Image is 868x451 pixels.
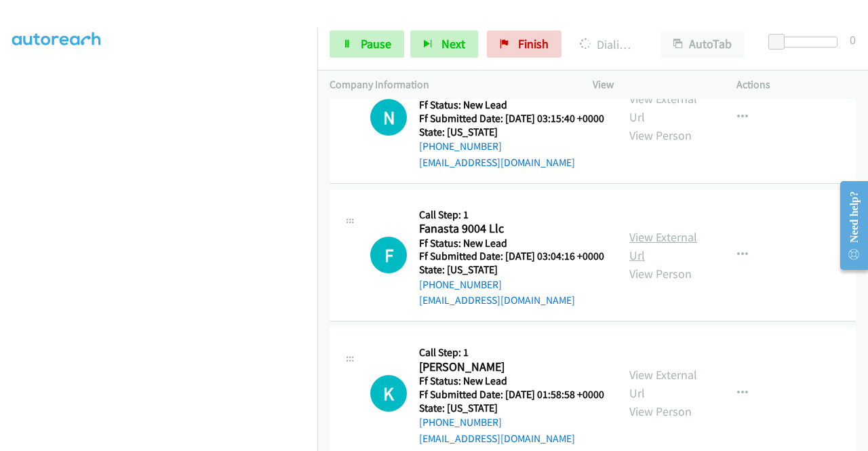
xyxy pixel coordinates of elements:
p: Company Information [330,77,568,93]
iframe: Resource Center [829,172,868,279]
a: View External Url [629,367,697,401]
a: View External Url [629,229,697,263]
a: View Person [629,266,692,281]
a: [EMAIL_ADDRESS][DOMAIN_NAME] [419,294,575,307]
span: Pause [361,36,391,52]
a: Finish [487,31,561,58]
a: [PHONE_NUMBER] [419,140,502,153]
h1: K [370,375,407,412]
div: The call is yet to be attempted [370,375,407,412]
a: View Person [629,404,692,419]
h5: Ff Status: New Lead [419,98,604,112]
div: Delay between calls (in seconds) [775,37,837,47]
a: [PHONE_NUMBER] [419,416,502,429]
h5: Ff Submitted Date: [DATE] 03:15:40 +0000 [419,112,604,125]
h5: Call Step: 1 [419,208,604,222]
h2: [PERSON_NAME] [419,359,604,375]
div: The call is yet to be attempted [370,99,407,136]
button: AutoTab [660,31,745,58]
h5: State: [US_STATE] [419,125,604,139]
div: The call is yet to be attempted [370,237,407,273]
a: Pause [330,31,404,58]
h5: Ff Submitted Date: [DATE] 03:04:16 +0000 [419,250,604,263]
h5: State: [US_STATE] [419,401,604,415]
div: 0 [850,31,856,49]
h1: N [370,99,407,136]
h5: Ff Status: New Lead [419,374,604,388]
h5: Ff Submitted Date: [DATE] 01:58:58 +0000 [419,388,604,401]
a: [EMAIL_ADDRESS][DOMAIN_NAME] [419,432,575,445]
a: [PHONE_NUMBER] [419,278,502,291]
span: Next [441,36,465,52]
h5: State: [US_STATE] [419,263,604,277]
span: Finish [518,36,549,52]
button: Next [410,31,478,58]
h2: Fanasta 9004 Llc [419,221,600,237]
p: Actions [736,77,856,93]
p: Dialing [PERSON_NAME] [580,35,636,54]
a: View Person [629,128,692,143]
h5: Ff Status: New Lead [419,237,604,250]
h1: F [370,237,407,273]
h5: Call Step: 1 [419,346,604,359]
p: View [593,77,712,93]
a: [EMAIL_ADDRESS][DOMAIN_NAME] [419,156,575,169]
